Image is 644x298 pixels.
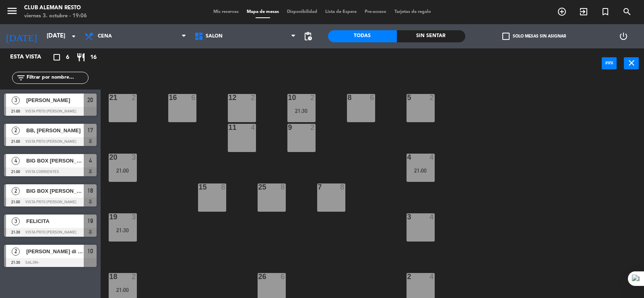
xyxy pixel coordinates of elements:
[370,94,375,101] div: 6
[132,94,136,101] div: 2
[243,10,283,14] span: Mapa de mesas
[407,154,408,161] div: 4
[109,213,110,221] div: 19
[87,246,93,256] span: 10
[602,57,617,69] button: power_input
[624,57,639,69] button: close
[169,94,169,101] div: 16
[24,4,87,12] div: Club aleman resto
[251,124,256,131] div: 4
[109,94,110,101] div: 21
[429,94,434,101] div: 2
[98,33,112,39] span: Cena
[132,273,136,280] div: 2
[622,7,632,17] i: search
[361,10,390,14] span: Pre-acceso
[66,53,69,62] span: 6
[12,187,20,195] span: 2
[627,58,636,68] i: close
[87,95,93,105] span: 20
[109,273,110,280] div: 18
[209,10,243,14] span: Mis reservas
[12,157,20,165] span: 4
[24,12,87,20] div: viernes 3. octubre - 19:06
[557,7,567,17] i: add_circle_outline
[407,168,435,173] div: 21:00
[390,10,435,14] span: Tarjetas de regalo
[288,124,289,131] div: 9
[109,287,137,293] div: 21:00
[258,183,259,191] div: 25
[69,31,78,41] i: arrow_drop_down
[619,31,628,41] i: power_settings_new
[109,168,137,173] div: 21:00
[132,154,136,161] div: 3
[12,248,20,256] span: 2
[87,125,93,135] span: 17
[6,5,18,20] button: menu
[132,213,136,221] div: 3
[12,217,20,225] span: 3
[340,183,345,191] div: 8
[191,94,196,101] div: 6
[605,58,614,68] i: power_input
[321,10,361,14] span: Lista de Espera
[16,73,26,83] i: filter_list
[281,183,285,191] div: 8
[12,127,20,135] span: 2
[26,247,84,256] span: [PERSON_NAME] di [PERSON_NAME]
[328,30,397,42] div: Todas
[502,33,566,40] label: Solo mesas sin asignar
[199,183,199,191] div: 15
[251,94,256,101] div: 2
[287,108,316,114] div: 21:30
[109,154,110,161] div: 20
[281,273,285,280] div: 6
[407,94,408,101] div: 5
[12,96,20,104] span: 3
[206,33,223,39] span: SALON
[26,73,88,82] input: Filtrar por nombre...
[310,124,315,131] div: 2
[52,52,62,62] i: crop_square
[26,156,84,165] span: BIG BOX [PERSON_NAME]
[429,273,434,280] div: 4
[109,227,137,233] div: 21:30
[87,186,93,196] span: 18
[90,53,97,62] span: 16
[283,10,321,14] span: Disponibilidad
[258,273,259,280] div: 26
[26,126,84,135] span: BB, [PERSON_NAME]
[288,94,289,101] div: 10
[318,183,318,191] div: 7
[429,154,434,161] div: 4
[407,273,408,280] div: 2
[310,94,315,101] div: 2
[348,94,348,101] div: 8
[429,213,434,221] div: 4
[4,52,58,62] div: Esta vista
[397,30,466,42] div: Sin sentar
[89,156,92,165] span: 4
[502,33,510,40] span: check_box_outline_blank
[26,217,84,225] span: FELICITA
[407,213,408,221] div: 3
[303,31,313,41] span: pending_actions
[221,183,226,191] div: 8
[579,7,588,17] i: exit_to_app
[87,216,93,226] span: 19
[26,96,84,104] span: [PERSON_NAME]
[6,5,18,17] i: menu
[26,187,84,195] span: BIG BOX [PERSON_NAME]
[601,7,610,17] i: turned_in_not
[76,52,86,62] i: restaurant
